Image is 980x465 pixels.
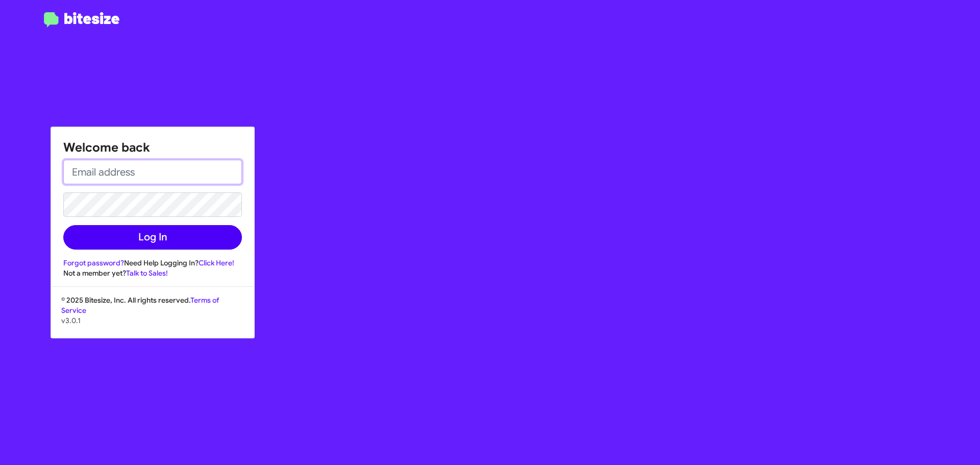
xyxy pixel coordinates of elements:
a: Talk to Sales! [126,268,168,278]
div: © 2025 Bitesize, Inc. All rights reserved. [51,295,254,338]
button: Log In [63,225,242,250]
a: Click Here! [199,258,234,267]
div: Not a member yet? [63,268,242,278]
a: Forgot password? [63,258,124,267]
h1: Welcome back [63,139,242,156]
input: Email address [63,160,242,184]
div: Need Help Logging In? [63,258,242,268]
p: v3.0.1 [61,315,244,326]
